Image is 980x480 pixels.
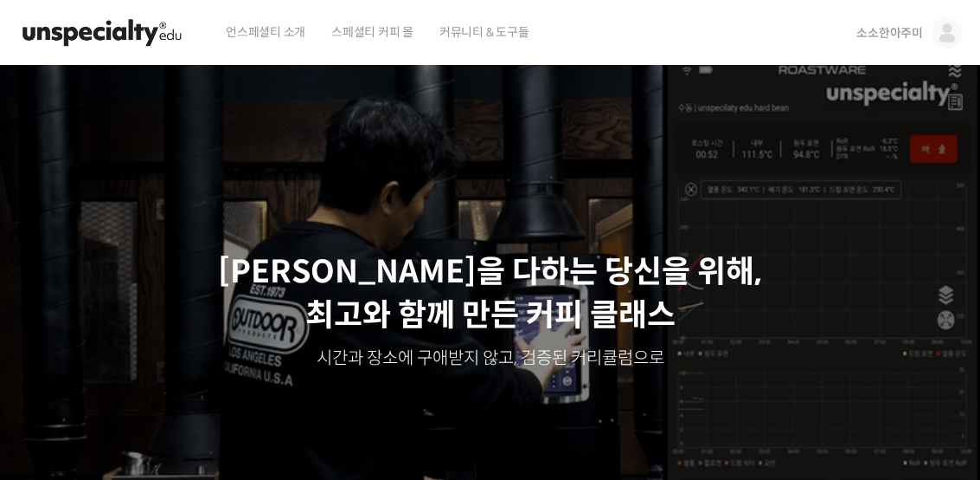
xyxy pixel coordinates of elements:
[17,347,963,371] p: 시간과 장소에 구애받지 않고, 검증된 커리큘럼으로
[856,25,923,41] span: 소소한아주미
[17,250,963,338] p: [PERSON_NAME]을 다하는 당신을 위해, 최고와 함께 만든 커피 클래스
